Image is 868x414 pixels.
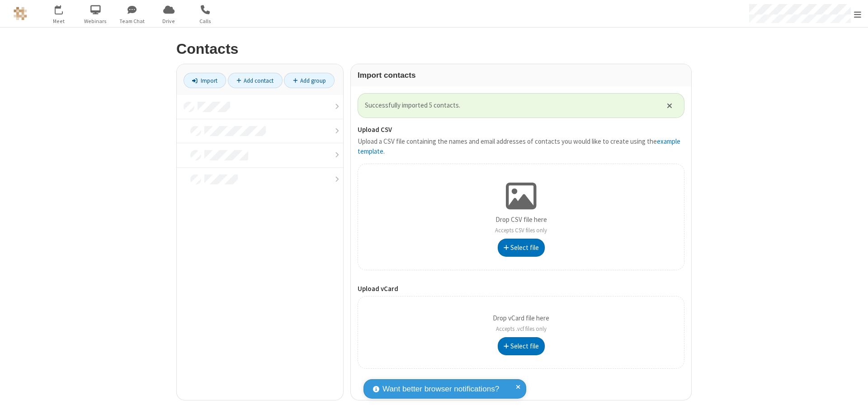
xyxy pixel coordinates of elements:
p: Upload a CSV file containing the names and email addresses of contacts you would like to create u... [358,136,684,157]
button: Select file [498,239,545,257]
button: Close alert [662,99,677,112]
span: Successfully imported 5 contacts. [365,100,656,111]
span: Meet [42,17,76,25]
a: Add contact [228,73,283,88]
label: Upload vCard [358,284,684,294]
span: Accepts CSV files only [495,226,547,234]
a: Import [184,73,226,88]
span: Accepts .vcf files only [496,325,547,333]
a: Add group [284,73,335,88]
span: Calls [189,17,222,25]
p: Drop vCard file here [493,313,549,334]
h2: Contacts [176,41,692,57]
p: Drop CSV file here [495,215,547,235]
span: Want better browser notifications? [382,383,499,395]
iframe: Chat [845,390,861,408]
label: Upload CSV [358,125,684,135]
h3: Import contacts [358,71,684,80]
span: Team Chat [115,17,149,25]
span: Webinars [79,17,113,25]
img: QA Selenium DO NOT DELETE OR CHANGE [14,7,27,20]
div: 1 [61,5,67,12]
span: Drive [152,17,186,25]
button: Select file [498,337,545,355]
